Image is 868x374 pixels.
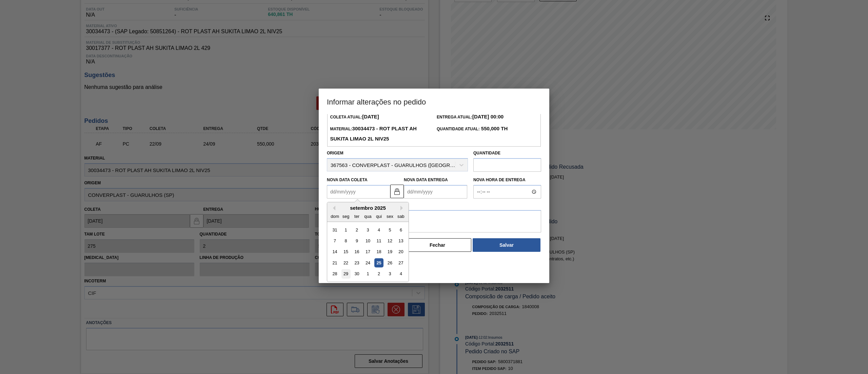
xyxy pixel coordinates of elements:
label: Nova Data Coleta [327,177,368,182]
div: qui [374,212,383,221]
div: ter [352,212,361,221]
div: Choose quinta-feira, 18 de setembro de 2025 [374,247,383,257]
span: Quantidade Atual: [437,127,508,131]
div: sab [396,212,406,221]
div: Choose terça-feira, 23 de setembro de 2025 [352,258,361,267]
label: Quantidade [473,151,500,155]
div: Choose sábado, 27 de setembro de 2025 [396,258,406,267]
div: Choose segunda-feira, 29 de setembro de 2025 [341,269,351,279]
div: Choose sábado, 13 de setembro de 2025 [396,236,406,245]
strong: 30034473 - ROT PLAST AH SUKITA LIMAO 2L NIV25 [330,126,416,142]
img: locked [393,187,401,195]
span: Material: [330,127,416,142]
span: Entrega Atual: [437,115,504,119]
label: Nova Data Entrega [404,177,448,182]
div: Choose quinta-feira, 2 de outubro de 2025 [374,269,383,279]
strong: [DATE] 00:00 [472,114,504,119]
div: Choose terça-feira, 16 de setembro de 2025 [352,247,361,257]
div: Choose sábado, 4 de outubro de 2025 [396,269,406,279]
h3: Informar alterações no pedido [319,89,549,114]
div: Choose quarta-feira, 1 de outubro de 2025 [363,269,372,279]
div: sex [385,212,394,221]
div: Choose segunda-feira, 1 de setembro de 2025 [341,225,351,235]
div: Choose sábado, 20 de setembro de 2025 [396,247,406,257]
button: Fechar [403,238,471,252]
div: Choose terça-feira, 30 de setembro de 2025 [352,269,361,279]
div: Choose quarta-feira, 10 de setembro de 2025 [363,236,372,245]
div: Choose sexta-feira, 19 de setembro de 2025 [385,247,394,257]
label: Origem [327,151,343,155]
div: Choose sexta-feira, 3 de outubro de 2025 [385,269,394,279]
div: Choose quinta-feira, 25 de setembro de 2025 [374,258,383,267]
div: Choose domingo, 7 de setembro de 2025 [330,236,339,245]
div: Choose terça-feira, 2 de setembro de 2025 [352,225,361,235]
div: Choose quarta-feira, 3 de setembro de 2025 [363,225,372,235]
div: Choose domingo, 14 de setembro de 2025 [330,247,339,257]
label: Observação [327,200,541,210]
div: Choose terça-feira, 9 de setembro de 2025 [352,236,361,245]
button: Next Month [400,206,405,210]
div: Choose domingo, 31 de agosto de 2025 [330,225,339,235]
div: Choose sexta-feira, 5 de setembro de 2025 [385,225,394,235]
input: dd/mm/yyyy [404,185,467,199]
div: Choose sábado, 6 de setembro de 2025 [396,225,406,235]
button: Previous Month [331,206,335,210]
div: Choose quarta-feira, 17 de setembro de 2025 [363,247,372,257]
div: Choose sexta-feira, 26 de setembro de 2025 [385,258,394,267]
div: Choose domingo, 21 de setembro de 2025 [330,258,339,267]
div: Choose quinta-feira, 11 de setembro de 2025 [374,236,383,245]
strong: 550,000 TH [480,126,508,131]
strong: [DATE] [362,114,379,119]
div: Choose quinta-feira, 4 de setembro de 2025 [374,225,383,235]
div: Choose quarta-feira, 24 de setembro de 2025 [363,258,372,267]
button: Salvar [473,238,540,252]
div: dom [330,212,339,221]
span: Coleta Atual: [330,115,379,119]
div: Choose segunda-feira, 15 de setembro de 2025 [341,247,351,257]
div: setembro 2025 [327,205,409,211]
div: Choose sexta-feira, 12 de setembro de 2025 [385,236,394,245]
div: qua [363,212,372,221]
div: seg [341,212,351,221]
div: Choose segunda-feira, 22 de setembro de 2025 [341,258,351,267]
div: month 2025-09 [329,224,406,279]
label: Nova Hora de Entrega [473,175,541,185]
div: Choose domingo, 28 de setembro de 2025 [330,269,339,279]
input: dd/mm/yyyy [327,185,390,199]
div: Choose segunda-feira, 8 de setembro de 2025 [341,236,351,245]
button: locked [390,185,404,198]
